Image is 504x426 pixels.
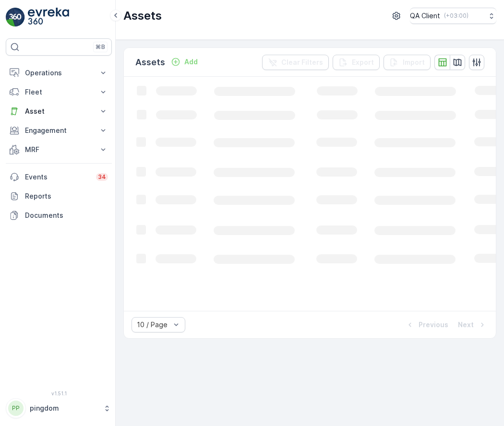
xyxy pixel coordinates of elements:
[135,56,165,69] p: Assets
[457,319,488,331] button: Next
[6,206,112,225] a: Documents
[384,55,431,70] button: Import
[96,43,105,51] p: ⌘B
[25,191,108,201] p: Reports
[6,121,112,140] button: Engagement
[6,8,25,27] img: logo
[184,57,198,67] p: Add
[410,11,440,21] p: QA Client
[123,8,162,24] p: Assets
[8,401,24,416] div: PP
[419,320,448,330] p: Previous
[262,55,329,70] button: Clear Filters
[6,63,112,83] button: Operations
[98,173,106,181] p: 34
[352,58,374,67] p: Export
[25,106,93,116] p: Asset
[25,87,93,97] p: Fleet
[30,403,98,413] p: pingdom
[6,167,112,187] a: Events34
[458,320,474,330] p: Next
[25,126,93,135] p: Engagement
[25,172,90,182] p: Events
[444,12,468,20] p: ( +03:00 )
[28,8,69,27] img: logo_light-DOdMpM7g.png
[6,187,112,206] a: Reports
[167,56,202,68] button: Add
[6,140,112,159] button: MRF
[281,58,323,67] p: Clear Filters
[25,145,93,154] p: MRF
[404,319,449,331] button: Previous
[333,55,380,70] button: Export
[410,8,496,24] button: QA Client(+03:00)
[6,102,112,121] button: Asset
[25,211,108,220] p: Documents
[6,398,112,418] button: PPpingdom
[25,68,93,78] p: Operations
[6,390,112,396] span: v 1.51.1
[6,83,112,102] button: Fleet
[403,58,425,67] p: Import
